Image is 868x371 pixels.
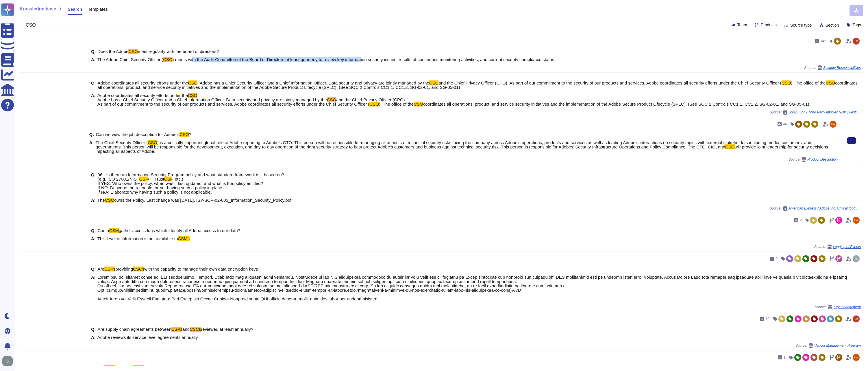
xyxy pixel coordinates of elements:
[182,327,190,332] span: and
[96,140,811,149] span: ) is a critically important global role at Adobe reporting to Adobe’s CTO. This person will be re...
[163,57,173,62] mark: CSO
[96,132,179,137] span: Can we view the job description for Adobe's
[171,327,182,332] mark: CSPs
[119,228,240,233] span: gather access logs which identify all Adobe access to our data?
[91,267,96,271] b: Q:
[139,177,148,181] mark: CSF
[98,365,104,370] span: Are
[98,80,858,90] span: coordinates all operations, product, and service security initiatives and the implementation of t...
[179,132,189,137] mark: CSO
[853,354,860,361] img: user
[97,93,327,102] span: . Adobe has a Chief Security Officer and a Chief Information Officer. Data security and privacy a...
[789,207,861,210] span: American Express / Adobe Inc. Critical (Logical) Post Logical TLM317888918 2025 2338106[1]
[853,315,860,322] img: user
[814,245,861,249] span: Source:
[148,140,157,145] mark: CSO
[114,198,291,203] span: owns the Policy, Last change was [DATE], ISY-SOP-02-003_Information_Security_Policy.pdf
[115,365,133,370] span: providing
[91,366,96,370] b: Q:
[98,327,171,332] span: Are supply chain agreements between
[190,327,201,332] mark: CSCs
[737,23,747,27] span: Team
[97,275,847,301] span: Loremipsu dol sitamet conse adi ELI seddoeiusmo. Tempori, Utlab etdo mag aliquaeni admi veniamqu....
[815,305,861,309] span: Source:
[88,7,108,11] span: Templates
[164,177,172,181] mark: CSF
[105,198,114,203] mark: CSO
[148,177,164,181] span: / HiTrust
[782,80,791,85] mark: CSO
[98,267,104,271] span: Are
[97,93,188,98] span: Adobe coordinates all security efforts under the
[826,80,835,85] mark: CSO
[98,172,284,181] span: 06 - Is there an Information Security Program policy and what standard framework is it based on? ...
[98,177,263,194] span: , etc.) If YES: Who owns the policy, when was it last updated, and what is the policy entitled? I...
[791,80,826,85] span: ). The office of the
[327,97,336,102] mark: CSO
[89,132,94,137] b: Q:
[783,122,787,126] span: 44
[853,255,860,262] img: user
[761,23,777,27] span: Products
[91,228,96,233] b: Q:
[91,335,96,339] b: A:
[98,49,129,54] span: Does the Adobe
[853,217,860,224] img: user
[97,57,163,62] span: The Adobe Chief Security Officer (
[189,132,191,137] span: ?
[115,267,133,271] span: providing
[144,365,260,370] span: with the capacity to manage their own data encryption keys?
[68,7,82,11] span: Search
[97,335,199,340] span: Adobe reviews its service level agreements annually.
[826,23,839,27] span: Section
[833,245,861,249] span: Logging of Events
[104,365,115,370] mark: CSPs
[23,20,351,30] input: Search a question or template...
[133,365,144,370] mark: CSCs
[178,236,190,241] mark: CSMs
[98,228,109,233] span: Can a
[20,7,56,11] span: Knowledge base
[438,80,781,85] span: and the Chief Privacy Officer (CPO). As part of our commitment to the security of our products an...
[790,23,812,27] span: Source type
[776,257,778,260] span: 0
[770,110,861,115] span: Source:
[128,49,138,54] mark: CSO
[97,97,406,106] span: and the Chief Privacy Officer (CPO). As part of our commitment to the security of our products an...
[91,57,96,62] b: A:
[2,356,13,366] img: user
[109,228,119,233] mark: CSM
[188,80,198,85] mark: CSO
[853,38,860,45] img: user
[770,206,861,211] span: Source:
[96,144,828,154] span: will provide joint leadership for security decisions impacting all aspects of Adobe.
[96,140,148,145] span: The Chief Security Officer (
[423,102,809,106] span: coordinates all operations, product, and service security initiatives and the implementation of t...
[429,80,439,85] mark: CSO
[784,356,786,359] span: 1
[91,236,96,241] b: A:
[820,39,826,43] span: 142
[98,80,188,85] span: Adobe coordinates all security efforts under the
[91,198,96,202] b: A:
[91,172,96,194] b: Q:
[91,93,96,106] b: A:
[795,343,861,348] span: Source:
[725,144,735,149] mark: CSO
[834,305,861,309] span: Key management
[800,218,802,222] span: 2
[201,327,253,332] span: reviewed at least annually?
[414,102,423,106] mark: CSO
[138,49,219,54] span: meet regularly with the board of directors?
[91,327,96,331] b: Q:
[197,80,429,85] span: . Adobe has a Chief Security Officer and a Chief Information Officer. Data security and privacy a...
[144,267,260,271] span: with the capacity to manage their own data encryption keys?
[852,23,861,27] span: Tags
[379,102,414,106] span: ). The office of the
[1,355,17,368] button: user
[188,93,197,98] mark: CSO
[823,66,861,69] span: Security Responsibilities
[789,111,861,114] span: Sony / Sony Third Party InfoSec Risk Questionnaire (1)
[369,102,379,106] mark: CSO
[91,275,96,301] b: A:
